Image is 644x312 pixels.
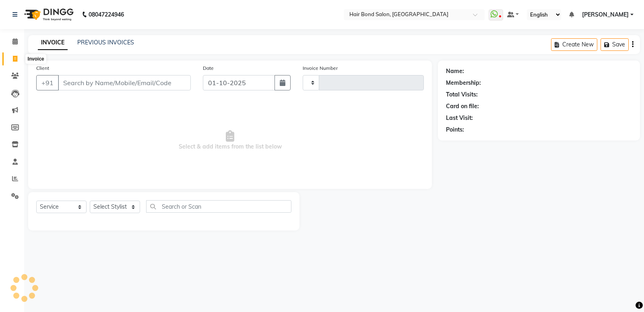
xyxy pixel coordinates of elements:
div: Card on file: [446,102,479,111]
img: logo [21,3,76,26]
a: INVOICE [38,36,68,50]
label: Invoice Number [303,65,338,72]
div: Points: [446,126,464,134]
div: Last Visit: [446,114,473,122]
input: Search by Name/Mobile/Email/Code [58,75,191,90]
input: Search or Scan [146,200,291,213]
div: Membership: [446,79,481,87]
a: PREVIOUS INVOICES [77,39,134,46]
b: 08047224946 [89,3,124,26]
div: Invoice [25,54,46,64]
span: [PERSON_NAME] [582,10,629,19]
div: Total Visits: [446,90,478,99]
label: Client [36,65,49,72]
div: Name: [446,67,464,75]
button: Save [601,38,629,51]
button: Create New [551,38,597,51]
label: Date [203,65,214,72]
span: Select & add items from the list below [36,100,424,181]
button: +91 [36,75,59,90]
